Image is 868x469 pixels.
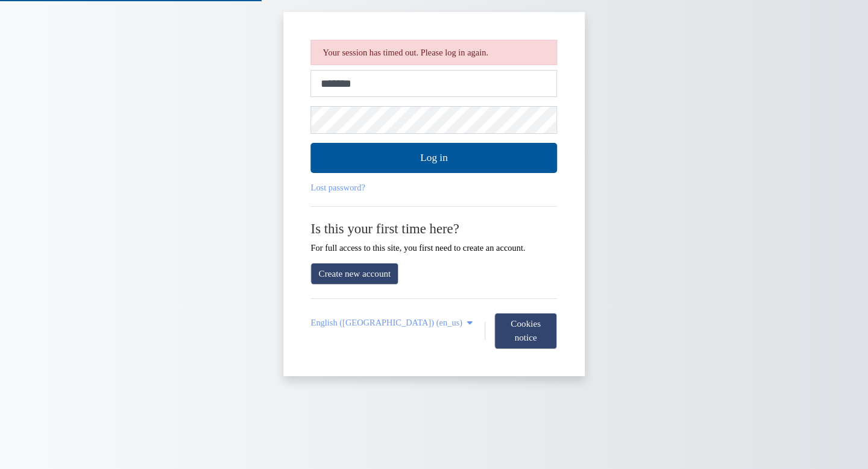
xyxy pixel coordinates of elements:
[311,318,476,328] a: English (United States) ‎(en_us)‎
[311,40,558,65] div: Your session has timed out. Please log in again.
[311,221,558,237] h2: Is this your first time here?
[494,313,557,349] button: Cookies notice
[311,221,558,253] div: For full access to this site, you first need to create an account.
[311,143,558,173] button: Log in
[311,183,365,192] a: Lost password?
[311,263,399,285] a: Create new account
